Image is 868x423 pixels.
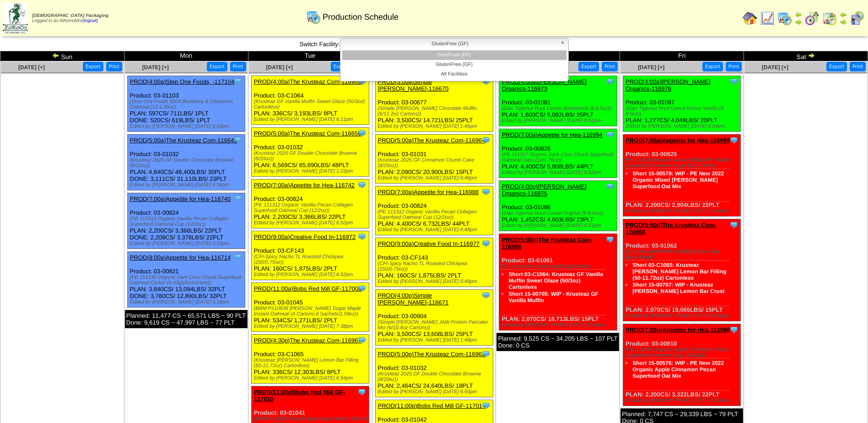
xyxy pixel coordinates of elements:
img: arrowleft.gif [840,11,847,18]
img: Tooltip [605,182,615,191]
img: Tooltip [729,220,739,229]
img: arrowleft.gif [795,11,802,18]
a: PROD(5:00p)The Krusteaz Com-116966 [501,236,593,250]
img: Tooltip [481,401,491,410]
div: (PE 111317 Organic Dark Choc Chunk Superfood Oatmeal Cups (12/1.76oz)) [501,152,616,163]
td: Sun [0,51,124,61]
a: PROD(9:00a)Creative Food In-116972 [254,233,356,240]
div: (Simple [PERSON_NAME] Chocolate Muffin (6/11.2oz Cartons)) [378,106,493,117]
div: Product: 03-C1064 PLAN: 336CS / 3,193LBS / 8PLT [251,76,369,125]
div: (Krusteaz 2025 GF Double Chocolate Brownie (8/20oz)) [130,157,245,168]
div: (PE 111321 Organic Apple Cinnamon Pecan Superfood Oatmeal Cup (12/2oz)) [625,347,740,358]
div: Edited by [PERSON_NAME] [DATE] 6:36pm [130,182,245,188]
img: line_graph.gif [760,11,775,26]
img: calendarblend.gif [805,11,819,26]
img: Tooltip [605,77,615,86]
div: (Simple [PERSON_NAME] JAW Protein Pancake Mix (6/10.4oz Cartons)) [378,320,493,331]
div: (Krusteaz 2025 GF Double Chocolate Brownie (8/20oz)) [254,151,369,162]
div: (PE 111312 Organic Vanilla Pecan Collagen Superfood Oatmeal Cup (12/2oz)) [378,209,493,220]
div: Product: 03-00677 PLAN: 3,500CS / 14,721LBS / 25PLT [375,76,493,132]
span: [DATE] [+] [638,64,664,70]
div: (CFI-Spicy Nacho TL Roasted Chickpea (250/0.75oz)) [378,261,493,272]
img: Tooltip [357,387,367,396]
a: Short 15-00576: WIP - PE New 2022 Organic Apple Cinnamon Pecan Superfood Oat Mix [632,360,724,379]
button: Export [578,62,599,71]
div: Edited by [PERSON_NAME] [DATE] 6:54pm [254,375,369,381]
img: Tooltip [481,291,491,300]
a: Short 15-00707: WIP - Krusteaz [PERSON_NAME] Lemon Bar Crust [632,282,724,294]
div: Edited by [PERSON_NAME] [DATE] 7:38pm [254,324,369,329]
a: PROD(7:00a)Appetite for Hea-116988 [378,189,479,195]
button: Export [826,62,847,71]
span: [DATE] [+] [18,64,45,70]
div: Edited by [PERSON_NAME] [DATE] 5:16pm [130,124,245,129]
img: Tooltip [605,235,615,244]
div: (Krusteaz GF Vanilla Muffin Sweet Glaze (50/3oz) Cartonless) [254,99,369,110]
div: Edited by [PERSON_NAME] [DATE] 6:54pm [501,322,616,328]
div: Product: 03-01103 PLAN: 597CS / 711LBS / 1PLT DONE: 520CS / 619LBS / 1PLT [127,76,245,132]
img: calendarprod.gif [306,10,321,24]
a: [DATE] [+] [142,64,169,70]
a: Short 03-C1065: Krusteaz [PERSON_NAME] Lemon Bar Filling (50-11.72oz) Cartonless [632,262,726,281]
img: Tooltip [233,136,243,145]
div: (Krusteaz [PERSON_NAME] Lemon Bar Filling (50-11.72oz) Cartonless) [254,358,369,369]
span: [DATE] [+] [266,64,293,70]
div: (BRM P110939 [PERSON_NAME] Sugar Maple Instant Oatmeal (4 Cartons-6 Sachets/1.59oz)) [254,306,369,317]
div: Product: 03-01032 PLAN: 4,840CS / 48,400LBS / 35PLT DONE: 3,111CS / 31,110LBS / 23PLT [127,135,245,190]
div: Product: 03-01061 PLAN: 2,070CS / 18,713LBS / 15PLT [499,234,617,331]
button: Print [106,62,122,71]
div: Edited by [PERSON_NAME] [DATE] 6:51pm [501,118,616,124]
div: Product: 03-00904 PLAN: 3,500CS / 13,608LBS / 25PLT [375,290,493,346]
div: Product: 03-00826 PLAN: 4,400CS / 5,808LBS / 44PLT [499,129,617,178]
img: Tooltip [357,284,367,293]
div: Edited by [PERSON_NAME] [DATE] 6:52pm [254,272,369,277]
div: Edited by [PERSON_NAME] [DATE] 6:52pm [254,220,369,226]
a: PROD(4:00a)[PERSON_NAME] Organics-116973 [501,78,587,92]
a: PROD(5:00a)The Krusteaz Com-116964 [378,137,485,144]
div: Edited by [PERSON_NAME] [DATE] 1:46pm [378,124,493,129]
div: Product: 03-01045 PLAN: 534CS / 1,271LBS / 2PLT [251,283,369,332]
div: Product: 03-CF143 PLAN: 160CS / 1,875LBS / 2PLT [375,238,493,287]
a: PROD(4:30p)The Krusteaz Com-116967 [254,337,361,344]
div: Edited by [PERSON_NAME] [DATE] 1:23pm [254,168,369,174]
span: Production Schedule [323,12,399,22]
div: Edited by [PERSON_NAME] [DATE] 6:54pm [625,124,740,129]
td: Sat [744,51,868,61]
a: PROD(11:00p)Bobs Red Mill GF-117010 [254,389,345,402]
div: Edited by [PERSON_NAME] [DATE] 6:50pm [378,389,493,395]
button: Print [602,62,618,71]
div: (Krusteaz [PERSON_NAME] Lemon Bar (8/18.42oz)) [625,249,740,260]
div: Product: 03-CF143 PLAN: 160CS / 1,875LBS / 2PLT [251,231,369,280]
a: PROD(4:00a)The Krusteaz Com-116965 [254,78,361,85]
a: PROD(4:00a)[PERSON_NAME] Organics-116976 [625,78,711,92]
img: Tooltip [233,77,243,86]
a: PROD(5:00p)The Krusteaz Com-116968 [625,222,717,235]
span: [DEMOGRAPHIC_DATA] Packaging [32,13,108,18]
button: Export [83,62,103,71]
a: Short 03-C1064: Krusteaz GF Vanilla Muffin Sweet Glaze (50/3oz) Cartonless [508,271,603,290]
a: PROD(7:00a)Appetite for Hea-116740 [130,195,231,202]
div: Product: 03-00824 PLAN: 2,200CS / 3,366LBS / 22PLT [251,179,369,228]
div: (CFI-Spicy Nacho TL Roasted Chickpea (250/0.75oz)) [254,254,369,265]
img: Tooltip [605,130,615,139]
div: (Krusteaz 2025 GF Double Chocolate Brownie (8/20oz)) [378,371,493,382]
img: Tooltip [357,336,367,345]
div: Edited by [PERSON_NAME] [DATE] 6:55pm [625,208,740,214]
img: arrowleft.gif [52,52,59,59]
div: (Krusteaz GF Vanilla Muffin (8/18oz)) [501,264,616,269]
button: Export [702,62,723,71]
img: Tooltip [481,239,491,248]
button: Export [207,62,227,71]
img: Tooltip [729,77,739,86]
span: [DATE] [+] [762,64,788,70]
div: Product: 03-00824 PLAN: 2,200CS / 3,366LBS / 22PLT DONE: 2,208CS / 3,378LBS / 22PLT [127,193,245,249]
button: Export [331,62,351,71]
div: Edited by [PERSON_NAME] [DATE] 5:18pm [130,241,245,246]
div: Product: 03-01062 PLAN: 2,070CS / 19,065LBS / 15PLT [623,219,741,321]
div: Product: 03-00824 PLAN: 4,400CS / 6,732LBS / 44PLT [375,186,493,235]
a: PROD(5:00a)The Krusteaz Com-116650 [254,130,361,137]
div: Edited by [PERSON_NAME] [DATE] 6:49pm [378,279,493,284]
img: arrowright.gif [795,18,802,26]
div: (PE 111312 Organic Vanilla Pecan Collagen Superfood Oatmeal Cup (12/2oz)) [254,202,369,213]
img: Tooltip [357,232,367,241]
